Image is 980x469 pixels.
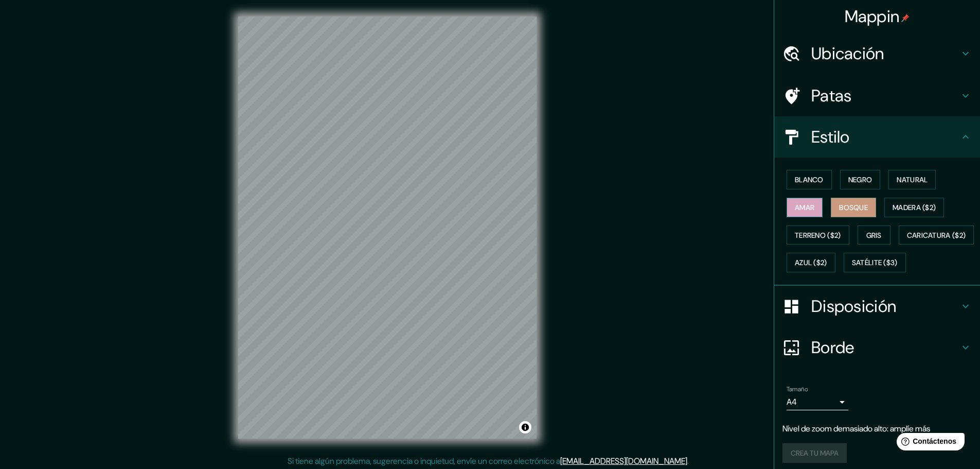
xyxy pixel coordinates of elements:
[787,394,848,410] div: A4
[888,170,936,189] button: Natural
[288,456,560,466] font: Si tiene algún problema, sugerencia o inquietud, envíe un correo electrónico a
[690,455,692,466] font: .
[795,175,824,184] font: Blanco
[560,456,687,466] a: [EMAIL_ADDRESS][DOMAIN_NAME]
[893,203,936,212] font: Madera ($2)
[795,258,827,268] font: Azul ($2)
[787,253,835,272] button: Azul ($2)
[782,423,930,434] font: Nivel de zoom demasiado alto: amplíe más
[787,385,808,393] font: Tamaño
[774,116,980,158] div: Estilo
[840,170,881,189] button: Negro
[884,198,944,217] button: Madera ($2)
[787,225,849,245] button: Terreno ($2)
[858,225,890,245] button: Gris
[888,429,969,458] iframe: Lanzador de widgets de ayuda
[519,421,531,433] button: Activar o desactivar atribución
[811,337,854,358] font: Borde
[774,286,980,327] div: Disposición
[811,296,896,317] font: Disposición
[852,258,898,268] font: Satélite ($3)
[795,231,841,240] font: Terreno ($2)
[811,85,852,107] font: Patas
[899,225,974,245] button: Caricatura ($2)
[774,327,980,368] div: Borde
[811,43,884,64] font: Ubicación
[689,455,690,466] font: .
[897,175,928,184] font: Natural
[787,170,832,189] button: Blanco
[831,198,876,217] button: Bosque
[866,231,882,240] font: Gris
[907,231,966,240] font: Caricatura ($2)
[901,14,910,22] img: pin-icon.png
[848,175,872,184] font: Negro
[811,126,850,148] font: Estilo
[238,16,537,439] canvas: Mapa
[795,203,814,212] font: Amar
[774,33,980,74] div: Ubicación
[774,75,980,116] div: Patas
[844,253,906,272] button: Satélite ($3)
[839,203,868,212] font: Bosque
[787,396,797,407] font: A4
[687,456,689,466] font: .
[845,6,900,27] font: Mappin
[787,198,823,217] button: Amar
